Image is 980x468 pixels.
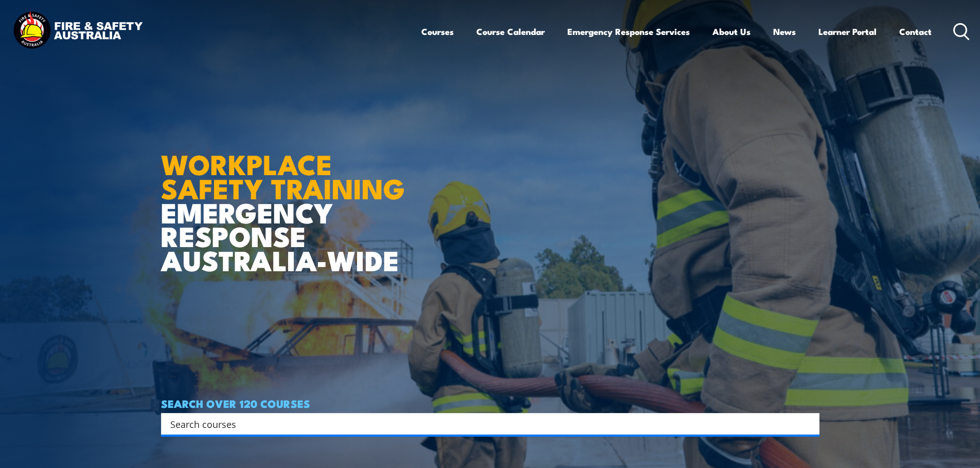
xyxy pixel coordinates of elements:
[567,18,690,45] a: Emergency Response Services
[172,417,799,431] form: Search form
[421,18,454,45] a: Courses
[818,18,877,45] a: Learner Portal
[712,18,751,45] a: About Us
[899,18,932,45] a: Contact
[476,18,545,45] a: Course Calendar
[801,417,816,431] button: Search magnifier button
[170,416,797,432] input: Search input
[161,398,819,409] h4: SEARCH OVER 120 COURSES
[773,18,796,45] a: News
[161,126,413,272] h1: EMERGENCY RESPONSE AUSTRALIA-WIDE
[161,142,405,209] strong: WORKPLACE SAFETY TRAINING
